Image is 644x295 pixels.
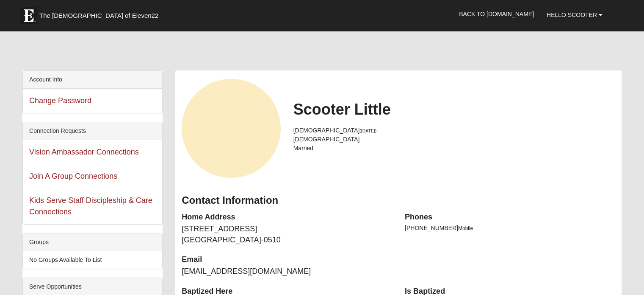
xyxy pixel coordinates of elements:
div: Groups [23,233,162,251]
div: Account Info [23,71,162,89]
span: The [DEMOGRAPHIC_DATA] of Eleven22 [39,11,158,20]
h2: Scooter Little [293,100,615,118]
a: View Fullsize Photo [182,79,280,178]
a: Kids Serve Staff Discipleship & Care Connections [29,196,152,216]
dd: [EMAIL_ADDRESS][DOMAIN_NAME] [182,266,392,277]
li: No Groups Available To List [23,251,162,269]
li: [PHONE_NUMBER] [405,224,615,233]
div: Connection Requests [23,122,162,140]
h3: Contact Information [182,194,615,207]
img: Eleven22 logo [20,7,37,24]
a: Hello Scooter [540,4,609,25]
span: Hello Scooter [547,11,597,18]
a: Vision Ambassador Connections [29,148,139,156]
a: Change Password [29,96,91,105]
a: The [DEMOGRAPHIC_DATA] of Eleven22 [16,3,185,24]
li: Married [293,144,615,153]
dt: Email [182,254,392,265]
a: Join A Group Connections [29,172,117,180]
dd: [STREET_ADDRESS] [GEOGRAPHIC_DATA]-0510 [182,224,392,245]
li: [DEMOGRAPHIC_DATA] [293,135,615,144]
dt: Phones [405,212,615,223]
dt: Home Address [182,212,392,223]
li: [DEMOGRAPHIC_DATA] [293,126,615,135]
span: Mobile [458,225,473,231]
small: ([DATE]) [359,128,376,133]
a: Back to [DOMAIN_NAME] [453,3,540,25]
